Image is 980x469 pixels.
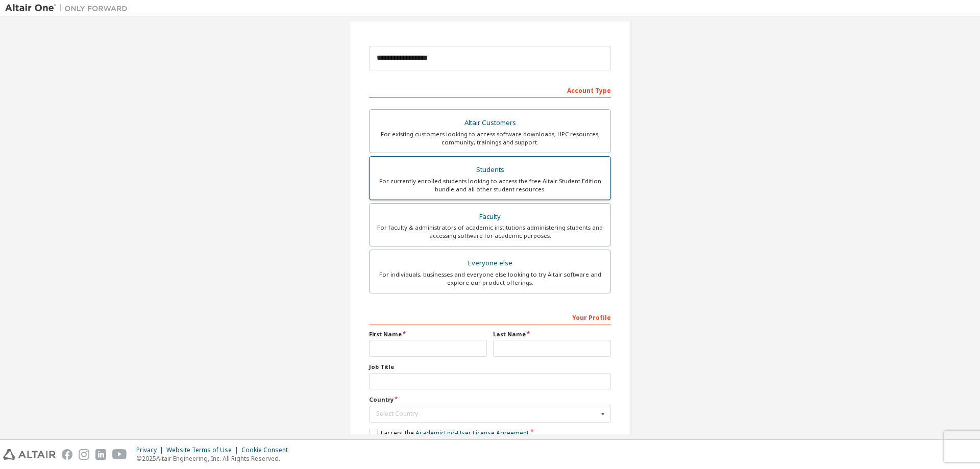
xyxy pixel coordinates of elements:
img: instagram.svg [79,449,89,460]
label: Job Title [369,363,611,371]
label: First Name [369,330,487,338]
img: linkedin.svg [95,449,106,460]
div: Your Profile [369,309,611,325]
div: For existing customers looking to access software downloads, HPC resources, community, trainings ... [376,130,604,146]
div: For faculty & administrators of academic institutions administering students and accessing softwa... [376,224,604,240]
img: altair_logo.svg [3,449,56,460]
label: Country [369,396,611,404]
div: Students [376,163,604,177]
img: facebook.svg [62,449,72,460]
p: © 2025 Altair Engineering, Inc. All Rights Reserved. [136,454,294,463]
div: Account Type [369,82,611,98]
a: Academic End-User License Agreement [415,429,529,437]
label: I accept the [369,429,529,437]
label: Last Name [493,330,611,338]
div: For individuals, businesses and everyone else looking to try Altair software and explore our prod... [376,270,604,287]
div: Website Terms of Use [166,446,241,454]
div: Altair Customers [376,116,604,130]
div: Privacy [136,446,166,454]
img: Altair One [5,3,133,13]
img: youtube.svg [112,449,127,460]
div: Select Country [376,411,598,417]
div: Everyone else [376,256,604,270]
div: For currently enrolled students looking to access the free Altair Student Edition bundle and all ... [376,177,604,193]
div: Cookie Consent [241,446,294,454]
div: Faculty [376,210,604,224]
